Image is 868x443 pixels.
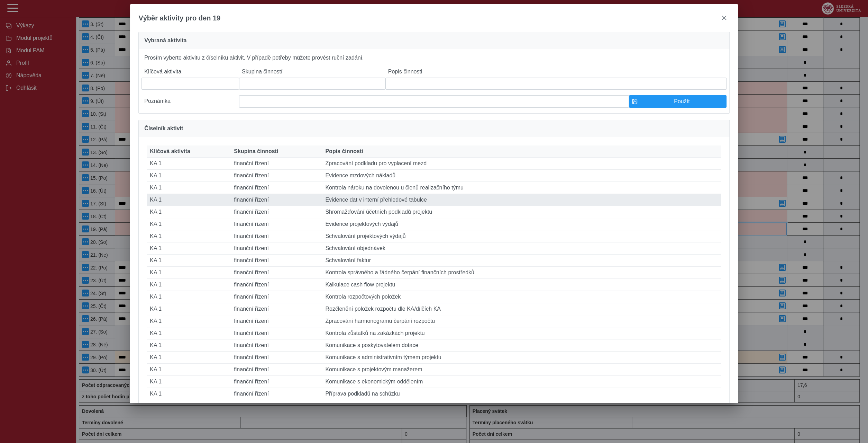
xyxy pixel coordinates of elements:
td: Zpracování harmonogramu čerpání rozpočtu [322,315,721,327]
button: close [719,12,730,24]
td: KA 1 [147,218,231,230]
td: finanční řízení [231,315,322,327]
td: KA 1 [147,303,231,315]
td: Kalkulace cash flow projektu [322,279,721,291]
td: finanční řízení [231,182,322,194]
td: KA 1 [147,388,231,400]
td: finanční řízení [231,352,322,364]
td: Shromažďování účetních podkladů projektu [322,206,721,218]
td: finanční řízení [231,364,322,376]
td: KA 1 [147,315,231,327]
td: finanční řízení [231,242,322,255]
label: Popis činnosti [385,66,727,78]
td: Komunikace s ekonomickým oddělením [322,376,721,388]
td: Evidence mzdových nákladů [322,170,721,182]
td: Komunikace s poskytovatelem dotace [322,339,721,352]
span: Číselník aktivit [144,126,183,131]
td: KA 1 [147,376,231,388]
td: KA 1 [147,242,231,255]
td: Zpracování podkladu pro vyplacení mezd [322,158,721,170]
div: Prosím vyberte aktivitu z číselníku aktivit. V případě potřeby můžete provést ruční zadání. [138,49,729,114]
td: KA 1 [147,206,231,218]
td: Kontrola správného a řádného čerpání finančních prostředků [322,267,721,279]
span: Popis činnosti [325,148,363,154]
td: Komunikace s projektovým manažerem [322,364,721,376]
td: finanční řízení [231,194,322,206]
td: Kontrola rozpočtových položek [322,291,721,303]
td: finanční řízení [231,400,322,412]
span: Vybraná aktivita [144,38,186,43]
td: Rozčlenění položek rozpočtu dle KA/dílčích KA [322,303,721,315]
td: Komunikace s administrativním týmem projektu [322,352,721,364]
td: finanční řízení [231,218,322,230]
td: finanční řízení [231,388,322,400]
label: Poznámka [141,95,239,108]
label: Klíčová aktivita [141,66,239,78]
td: KA 1 [147,327,231,339]
span: Výběr aktivity pro den 19 [138,14,220,22]
label: Skupina činností [239,66,385,78]
span: Skupina činností [234,148,278,154]
td: Evidence dat v interní přehledové tabulce [322,194,721,206]
td: KA 1 [147,158,231,170]
td: finanční řízení [231,206,322,218]
td: KA 1 [147,400,231,412]
td: KA 1 [147,352,231,364]
td: KA 1 [147,255,231,267]
td: finanční řízení [231,291,322,303]
td: Příprava podkladů na schůzku [322,388,721,400]
td: finanční řízení [231,267,322,279]
span: Použít [640,98,723,105]
td: finanční řízení [231,339,322,352]
td: Schvalování projektových výdajů [322,230,721,242]
td: KA 1 [147,339,231,352]
td: finanční řízení [231,327,322,339]
td: finanční řízení [231,255,322,267]
td: KA 1 [147,230,231,242]
td: KA 1 [147,170,231,182]
td: Kontrola zůstatků na zakázkách projektu [322,327,721,339]
td: Kontrola nároku na dovolenou u členů realizačního týmu [322,182,721,194]
td: KA 1 [147,279,231,291]
td: Schvalování objednávek [322,242,721,255]
td: KA 1 [147,364,231,376]
td: KA 1 [147,291,231,303]
td: finanční řízení [231,303,322,315]
td: finanční řízení [231,170,322,182]
td: finanční řízení [231,376,322,388]
td: Příprava podkladů na schůzku administrativního týmu, schůzka administrativního týmu [322,400,721,412]
td: KA 1 [147,267,231,279]
td: finanční řízení [231,279,322,291]
button: Použít [629,95,727,108]
td: finanční řízení [231,230,322,242]
td: KA 1 [147,182,231,194]
span: Klíčová aktivita [150,148,190,154]
td: Evidence projektových výdajů [322,218,721,230]
td: finanční řízení [231,158,322,170]
td: Schvalování faktur [322,255,721,267]
td: KA 1 [147,194,231,206]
